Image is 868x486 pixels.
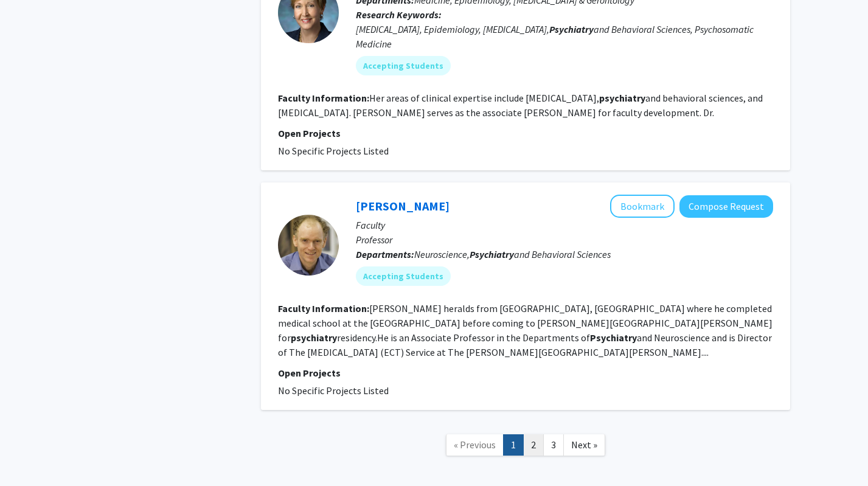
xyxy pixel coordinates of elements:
[599,92,645,104] b: psychiatry
[356,9,442,21] b: Research Keywords:
[9,431,52,477] iframe: Chat
[278,366,773,380] p: Open Projects
[679,195,773,218] button: Compose Request to Irving Reti
[503,434,524,456] a: 1
[610,195,675,218] button: Add Irving Reti to Bookmarks
[549,23,594,35] b: Psychiatry
[470,248,514,260] b: Psychiatry
[590,332,637,344] b: Psychiatry
[278,302,369,314] b: Faculty Information:
[446,434,504,456] a: Previous Page
[278,126,773,141] p: Open Projects
[523,434,544,456] a: 2
[543,434,564,456] a: 3
[291,332,337,344] b: psychiatry
[261,422,790,471] nav: Page navigation
[356,248,414,260] b: Departments:
[356,218,773,232] p: Faculty
[414,248,611,260] span: Neuroscience, and Behavioral Sciences
[278,384,389,397] span: No Specific Projects Listed
[571,439,597,451] span: Next »
[356,22,773,51] div: [MEDICAL_DATA], Epidemiology, [MEDICAL_DATA], and Behavioral Sciences, Psychosomatic Medicine
[356,56,451,75] mat-chip: Accepting Students
[356,198,450,213] a: [PERSON_NAME]
[454,439,496,451] span: « Previous
[278,92,369,104] b: Faculty Information:
[278,92,763,119] fg-read-more: Her areas of clinical expertise include [MEDICAL_DATA], and behavioral sciences, and [MEDICAL_DAT...
[563,434,605,456] a: Next
[278,302,773,358] fg-read-more: [PERSON_NAME] heralds from [GEOGRAPHIC_DATA], [GEOGRAPHIC_DATA] where he completed medical school...
[356,232,773,247] p: Professor
[278,145,389,157] span: No Specific Projects Listed
[356,266,451,286] mat-chip: Accepting Students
